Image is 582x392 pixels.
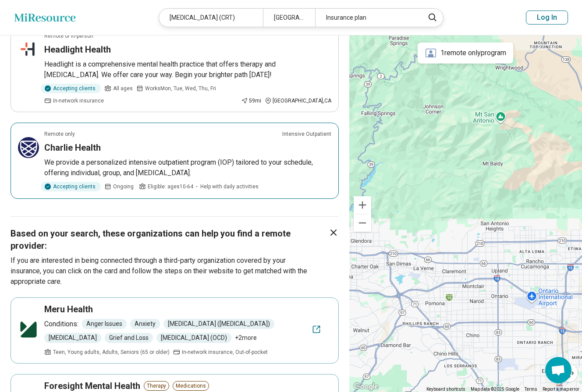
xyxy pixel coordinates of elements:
[265,97,331,105] div: [GEOGRAPHIC_DATA] , CA
[113,183,134,191] span: Ongoing
[471,387,519,392] span: Map data ©2025 Google
[82,319,127,329] span: Anger Issues
[44,333,101,343] span: [MEDICAL_DATA]
[156,333,231,343] span: [MEDICAL_DATA] (OCD)
[44,59,331,80] p: Headlight is a comprehensive mental health practice that offers therapy and [MEDICAL_DATA]. We of...
[241,97,261,105] div: 59 mi
[113,85,133,92] span: All ages
[44,380,140,392] h3: Foresight Mental Health
[543,387,579,392] a: Report a map error
[315,9,419,27] div: Insurance plan
[44,319,78,329] p: Conditions:
[235,333,257,343] span: + 2 more
[130,319,160,329] span: Anxiety
[53,348,170,356] span: Teen, Young adults, Adults, Seniors (65 or older)
[41,182,101,191] div: Accepting clients
[159,9,263,27] div: [MEDICAL_DATA] (CRT)
[145,85,216,92] span: Works Mon, Tue, Wed, Thu, Fri
[44,157,331,178] p: We provide a personalized intensive outpatient program (IOP) tailored to your schedule, offering ...
[105,333,153,343] span: Grief and Loss
[163,319,274,329] span: [MEDICAL_DATA] ([MEDICAL_DATA])
[182,348,268,356] span: In-network insurance, Out-of-pocket
[354,196,371,214] button: Zoom in
[144,381,169,391] span: Therapy
[44,303,93,315] h3: Meru Health
[53,97,104,105] span: In-network insurance
[526,11,568,25] button: Log In
[44,32,93,40] p: Remote or In-person
[200,183,259,191] span: Help with daily activities
[418,42,513,64] div: 1 remote only program
[173,381,209,391] span: Medications
[44,43,111,56] h3: Headlight Health
[11,297,339,364] a: Meru HealthConditions:Anger IssuesAnxiety[MEDICAL_DATA] ([MEDICAL_DATA])[MEDICAL_DATA]Grief and L...
[545,357,571,383] a: Open chat
[41,84,101,93] div: Accepting clients
[44,141,101,154] h3: Charlie Health
[282,130,331,138] p: Intensive Outpatient
[525,387,537,392] a: Terms (opens in new tab)
[263,9,315,27] div: [GEOGRAPHIC_DATA]
[148,183,193,191] span: Eligible: ages 10-64
[354,214,371,232] button: Zoom out
[44,130,75,138] p: Remote only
